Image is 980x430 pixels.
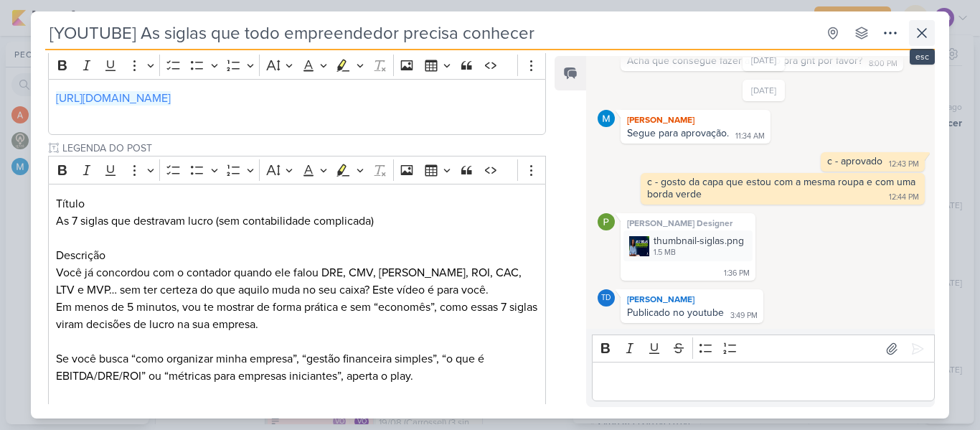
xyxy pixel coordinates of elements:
input: Untitled Kard [45,20,817,46]
div: [PERSON_NAME] Designer [623,216,753,230]
div: Publicado no youtube [627,307,724,319]
p: Você já concordou com o contador quando ele falou DRE, CMV, [PERSON_NAME], ROI, CAC, LTV e MVP… s... [56,264,538,299]
div: thumbnail-siglas.png [623,230,753,261]
img: MARIANA MIRANDA [598,110,615,127]
p: Se você busca “como organizar minha empresa”, “gestão financeira simples”, “o que é EBITDA/DRE/RO... [56,350,538,385]
div: Editor toolbar [48,156,546,184]
h3: Título [56,195,538,212]
div: Editor toolbar [48,51,546,79]
p: Em menos de 5 minutos, vou te mostrar de forma prática e sem “economês”, como essas 7 siglas vira... [56,299,538,333]
div: Editor editing area: main [592,362,935,401]
img: Paloma Paixão Designer [598,213,615,230]
div: 11:34 AM [735,131,765,142]
a: [URL][DOMAIN_NAME] [56,91,171,106]
div: 12:44 PM [889,192,919,203]
h3: Descrição [56,247,538,264]
div: 3:49 PM [730,310,758,322]
p: Td [601,294,611,302]
img: aWqwUsZhtQjsAb67vI9aybezO8OcofCWOSv5NlKF.png [629,236,649,256]
div: esc [910,49,935,65]
div: Editor editing area: main [48,79,546,136]
p: As 7 siglas que destravam lucro (sem contabilidade complicada) [56,212,538,230]
div: thumbnail-siglas.png [654,233,744,248]
div: 1:36 PM [724,268,750,279]
div: [PERSON_NAME] [623,292,760,307]
div: 12:43 PM [889,159,919,170]
div: c - aprovado [827,155,882,167]
input: Untitled text [60,141,546,156]
div: Segue para aprovação. [627,127,729,139]
div: Editor toolbar [592,335,935,363]
div: Thais de carvalho [598,289,615,307]
div: 8:00 PM [869,58,897,70]
div: 1.5 MB [654,247,744,258]
div: Acha que consegue fazer a thumb pra gnt por favor? [627,55,862,67]
div: c - gosto da capa que estou com a mesma roupa e com uma borda verde [647,176,918,200]
div: [PERSON_NAME] [623,113,768,127]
